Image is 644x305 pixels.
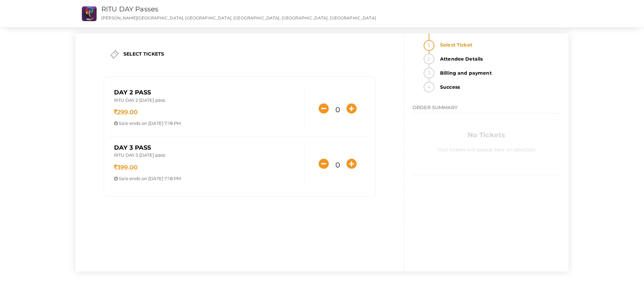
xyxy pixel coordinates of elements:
[114,144,151,151] span: DAY 3 Pass
[82,6,97,21] img: N0ZONJMB_small.png
[114,120,300,127] p: ends on [DATE] 7:18 PM
[437,141,536,153] label: Your tickets will appear here on selection
[468,131,505,139] b: No Tickets
[101,5,158,13] a: RITU DAY Passes
[110,50,119,59] img: ticket.png
[119,176,128,181] span: Sale
[436,54,560,64] strong: Attendee Details
[114,108,138,116] span: 299.00
[413,104,458,110] span: ORDER SUMMARY
[119,121,128,126] span: Sale
[114,164,138,171] span: 399.00
[114,175,300,182] p: ends on [DATE] 7:18 PM
[114,89,151,96] span: Day 2 Pass
[436,82,560,92] strong: Success
[436,68,560,78] strong: Billing and payment
[436,40,560,50] strong: Select Ticket
[114,97,300,105] p: RITU DAY 2 [DATE] pass
[123,51,164,57] label: SELECT TICKETS
[101,15,423,21] p: [PERSON_NAME][GEOGRAPHIC_DATA], [GEOGRAPHIC_DATA], [GEOGRAPHIC_DATA], [GEOGRAPHIC_DATA], [GEOGRAP...
[114,152,300,160] p: RITU DAY 3 [DATE] pass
